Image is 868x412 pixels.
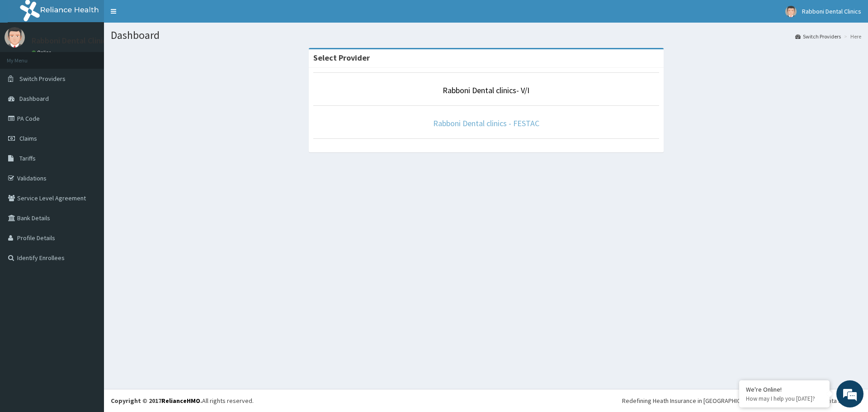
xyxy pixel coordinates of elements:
[746,395,823,403] p: How may I help you today?
[5,27,25,47] img: User Image
[795,33,841,40] a: Switch Providers
[32,37,110,45] p: Rabboni Dental Clinics
[313,52,370,63] strong: Select Provider
[161,397,200,405] a: RelianceHMO
[32,49,53,56] a: Online
[19,75,66,83] span: Switch Providers
[104,389,868,412] footer: All rights reserved.
[111,29,861,41] h1: Dashboard
[19,154,36,162] span: Tariffs
[111,397,202,405] strong: Copyright © 2017 .
[433,118,539,128] a: Rabboni Dental clinics - FESTAC
[622,396,861,405] div: Redefining Heath Insurance in [GEOGRAPHIC_DATA] using Telemedicine and Data Science!
[842,33,861,40] li: Here
[443,85,529,95] a: Rabboni Dental clinics- V/I
[802,7,861,15] span: Rabboni Dental Clinics
[746,385,823,393] div: We're Online!
[19,134,37,142] span: Claims
[19,95,49,103] span: Dashboard
[785,6,797,17] img: User Image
